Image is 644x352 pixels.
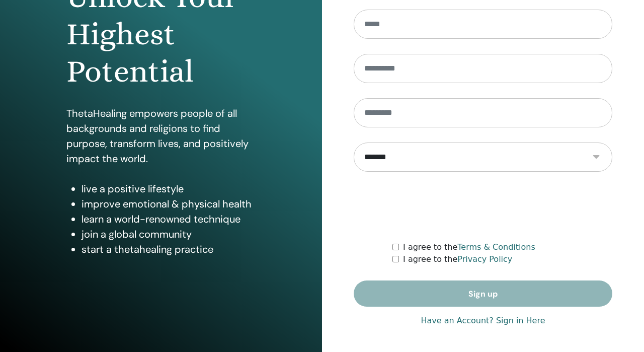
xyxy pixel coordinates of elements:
li: improve emotional & physical health [82,196,256,212]
iframe: reCAPTCHA [407,187,559,226]
li: start a thetahealing practice [82,242,256,257]
li: join a global community [82,227,256,242]
li: live a positive lifestyle [82,181,256,196]
a: Privacy Policy [457,254,512,264]
a: Have an Account? Sign in Here [421,315,545,327]
p: ThetaHealing empowers people of all backgrounds and religions to find purpose, transform lives, a... [66,106,256,166]
li: learn a world-renowned technique [82,212,256,227]
a: Terms & Conditions [457,242,535,252]
label: I agree to the [403,241,535,253]
label: I agree to the [403,253,512,265]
